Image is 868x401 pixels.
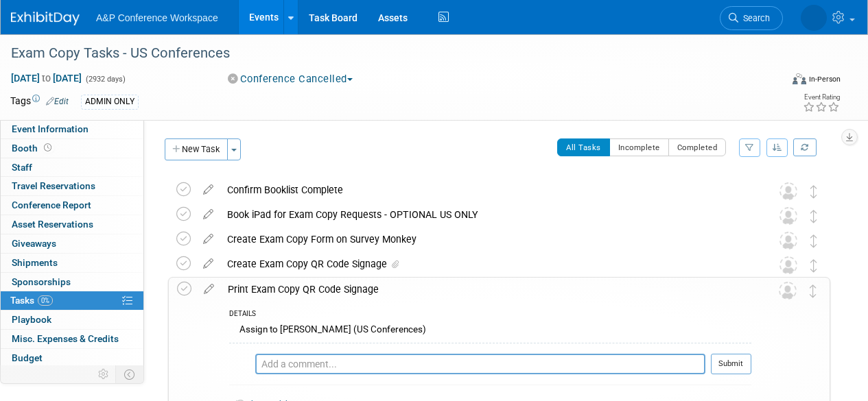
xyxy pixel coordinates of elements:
div: DETAILS [229,309,751,321]
span: A&P Conference Workspace [96,12,218,23]
a: Budget [1,349,143,367]
span: Playbook [12,314,51,325]
span: to [40,73,53,84]
div: Print Exam Copy QR Code Signage [221,278,751,301]
td: Tags [10,94,69,110]
a: edit [196,184,220,196]
img: Unassigned [779,232,797,250]
img: Unassigned [779,207,797,225]
td: Personalize Event Tab Strip [92,365,116,383]
button: Completed [668,138,727,156]
i: Move task [810,210,817,223]
span: 0% [38,295,53,306]
span: Shipments [12,257,58,268]
div: In-Person [808,74,841,84]
a: Refresh [793,138,817,156]
span: Booth [12,143,54,154]
a: Misc. Expenses & Credits [1,330,143,348]
i: Move task [810,259,817,272]
td: Toggle Event Tabs [116,365,144,383]
button: New Task [165,138,228,160]
div: Exam Copy Tasks - US Conferences [6,41,770,66]
a: Travel Reservations [1,177,143,195]
span: Staff [12,162,32,173]
a: Search [720,6,783,30]
span: (2932 days) [84,75,126,84]
img: Unassigned [779,282,797,300]
a: Staff [1,158,143,177]
span: Misc. Expenses & Credits [12,333,119,344]
div: Event Rating [803,94,840,101]
a: edit [196,208,220,221]
span: [DATE] [DATE] [10,72,82,84]
div: Book iPad for Exam Copy Requests - OPTIONAL US ONLY [220,203,752,226]
a: edit [197,283,221,295]
a: Edit [46,97,69,106]
img: Anne Weston [229,354,248,374]
button: Submit [711,354,751,374]
div: Event Format [719,71,841,92]
img: Unassigned [779,256,797,274]
img: Unassigned [779,182,797,200]
button: All Tasks [557,138,610,156]
div: Confirm Booklist Complete [220,178,752,202]
span: Giveaways [12,238,56,249]
a: Conference Report [1,196,143,215]
span: Event Information [12,123,89,134]
span: Travel Reservations [12,180,95,191]
i: Move task [810,185,817,198]
a: edit [196,233,220,245]
span: Asset Reservations [12,219,93,230]
div: Create Exam Copy QR Code Signage [220,252,752,276]
div: Create Exam Copy Form on Survey Monkey [220,228,752,251]
a: Asset Reservations [1,215,143,234]
span: Sponsorships [12,276,71,287]
span: Booth not reserved yet [41,143,54,153]
span: Budget [12,352,43,363]
div: ADMIN ONLY [81,95,139,109]
img: ExhibitDay [11,12,80,25]
a: Event Information [1,120,143,138]
a: Booth [1,139,143,158]
a: Giveaways [1,234,143,253]
img: Format-Inperson.png [793,73,806,84]
i: Move task [810,284,817,297]
span: Conference Report [12,199,91,210]
a: Shipments [1,254,143,272]
a: Sponsorships [1,273,143,291]
img: Anne Weston [801,5,827,31]
span: Search [738,13,770,23]
a: edit [196,258,220,270]
a: Tasks0% [1,291,143,310]
span: Tasks [10,295,53,306]
button: Incomplete [609,138,669,156]
button: Conference Cancelled [223,72,358,86]
i: Move task [810,234,817,247]
a: Playbook [1,311,143,329]
div: Assign to [PERSON_NAME] (US Conferences) [229,321,751,342]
